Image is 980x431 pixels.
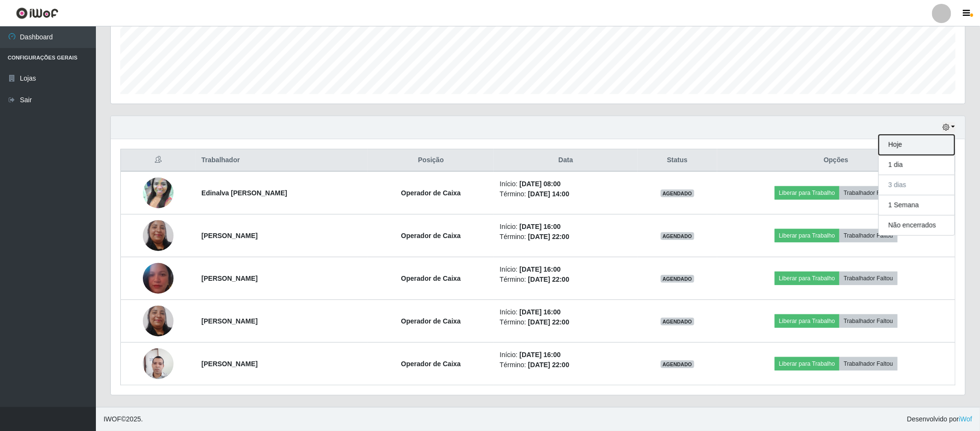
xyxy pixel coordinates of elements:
span: © 2025 . [104,414,143,424]
button: Liberar para Trabalho [775,272,840,285]
span: AGENDADO [661,232,694,240]
time: [DATE] 16:00 [520,351,561,359]
strong: Operador de Caixa [401,317,461,325]
li: Término: [500,360,632,370]
strong: [PERSON_NAME] [201,317,257,325]
time: [DATE] 16:00 [520,223,561,230]
time: [DATE] 16:00 [520,265,561,273]
li: Início: [500,264,632,275]
time: [DATE] 08:00 [520,180,561,188]
img: 1744290143147.jpeg [143,259,174,298]
li: Término: [500,189,632,199]
button: Trabalhador Faltou [840,272,898,285]
th: Trabalhador [196,149,368,172]
th: Posição [368,149,494,172]
th: Data [494,149,638,172]
li: Término: [500,275,632,285]
button: Não encerrados [879,215,955,235]
time: [DATE] 22:00 [528,361,569,369]
time: [DATE] 14:00 [528,190,569,198]
li: Início: [500,350,632,360]
button: Trabalhador Faltou [840,229,898,242]
strong: [PERSON_NAME] [201,232,257,239]
strong: Operador de Caixa [401,275,461,282]
button: Trabalhador Faltou [840,314,898,328]
li: Início: [500,222,632,232]
button: Liberar para Trabalho [775,186,840,200]
img: 1701346720849.jpeg [143,203,174,268]
li: Término: [500,317,632,327]
span: AGENDADO [661,190,694,197]
li: Início: [500,179,632,189]
a: iWof [959,415,972,423]
time: [DATE] 22:00 [528,318,569,326]
img: 1650687338616.jpeg [143,166,174,220]
button: Trabalhador Faltou [840,357,898,371]
strong: Operador de Caixa [401,232,461,239]
img: 1738081845733.jpeg [143,343,174,384]
time: [DATE] 22:00 [528,233,569,240]
time: [DATE] 22:00 [528,275,569,283]
button: Liberar para Trabalho [775,357,840,371]
time: [DATE] 16:00 [520,308,561,316]
button: Trabalhador Faltou [840,186,898,200]
span: Desenvolvido por [907,414,972,424]
img: CoreUI Logo [16,7,58,19]
button: 3 dias [879,175,955,195]
strong: [PERSON_NAME] [201,275,257,282]
th: Status [638,149,717,172]
button: Liberar para Trabalho [775,314,840,328]
button: Liberar para Trabalho [775,229,840,242]
strong: Operador de Caixa [401,189,461,197]
img: 1701346720849.jpeg [143,288,174,353]
strong: Edinalva [PERSON_NAME] [201,189,287,197]
button: 1 Semana [879,195,955,215]
li: Término: [500,232,632,242]
strong: [PERSON_NAME] [201,360,257,368]
th: Opções [717,149,956,172]
button: 1 dia [879,155,955,175]
button: Hoje [879,135,955,155]
span: IWOF [104,415,121,423]
span: AGENDADO [661,318,694,325]
li: Início: [500,307,632,317]
span: AGENDADO [661,275,694,283]
strong: Operador de Caixa [401,360,461,368]
span: AGENDADO [661,360,694,368]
